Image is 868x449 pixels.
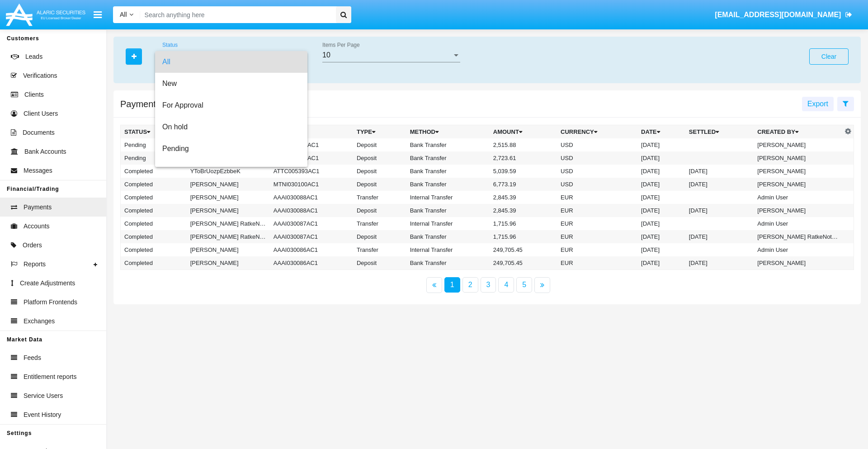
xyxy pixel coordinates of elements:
span: On hold [162,116,300,138]
span: All [162,51,300,73]
span: Pending [162,138,300,160]
span: For Approval [162,95,300,116]
span: New [162,73,300,95]
span: Rejected [162,160,300,181]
